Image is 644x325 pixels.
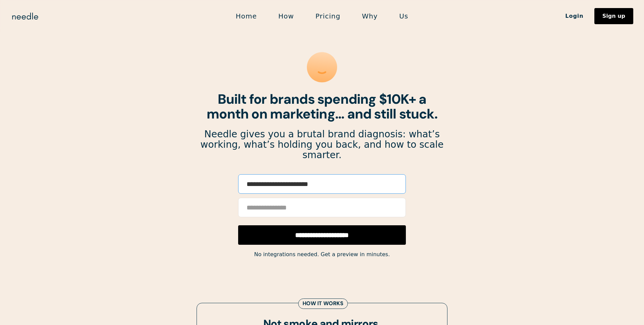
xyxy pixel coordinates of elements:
[268,9,305,23] a: How
[200,250,444,259] div: No integrations needed. Get a preview in minutes.
[207,90,437,123] strong: Built for brands spending $10K+ a month on marketing... and still stuck.
[238,174,406,245] form: Email Form
[225,9,268,23] a: Home
[200,129,444,160] p: Needle gives you a brutal brand diagnosis: what’s working, what’s holding you back, and how to sc...
[303,300,343,307] div: How it works
[388,9,419,23] a: Us
[305,9,351,23] a: Pricing
[594,8,633,24] a: Sign up
[351,9,388,23] a: Why
[602,13,625,19] div: Sign up
[554,10,594,22] a: Login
